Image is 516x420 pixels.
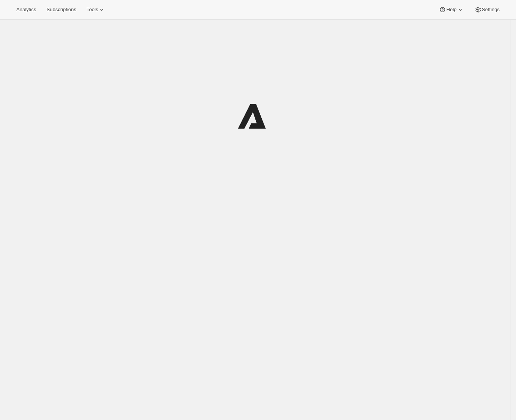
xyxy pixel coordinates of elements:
[446,7,456,13] span: Help
[82,4,110,15] button: Tools
[16,7,36,13] span: Analytics
[482,7,500,13] span: Settings
[434,4,468,15] button: Help
[12,4,40,15] button: Analytics
[42,4,81,15] button: Subscriptions
[86,7,98,13] span: Tools
[46,7,76,13] span: Subscriptions
[470,4,504,15] button: Settings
